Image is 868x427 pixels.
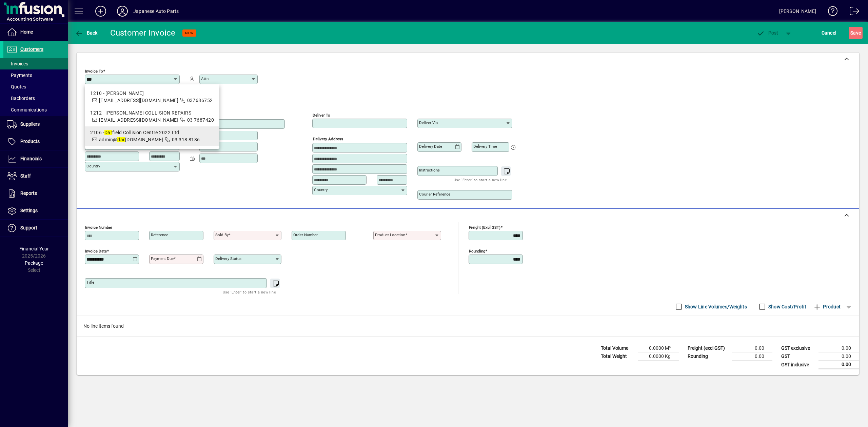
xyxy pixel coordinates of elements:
div: [PERSON_NAME] [779,6,816,17]
a: Suppliers [3,116,68,133]
span: Invoices [7,61,28,66]
mat-label: Invoice number [85,225,112,230]
em: Dar [104,130,112,135]
button: Product [810,301,844,313]
mat-label: Invoice date [85,249,107,253]
td: Freight (excl GST) [684,344,732,352]
span: Customers [20,46,43,52]
td: Total Volume [597,344,638,352]
mat-label: Deliver via [419,120,438,125]
mat-label: Reference [151,232,168,237]
a: Support [3,220,68,237]
a: Reports [3,185,68,202]
mat-label: Delivery time [473,144,497,149]
div: 2106 - field Collision Centre 2022 Ltd [90,129,214,136]
span: Suppliers [20,121,40,127]
mat-label: Order number [293,232,318,237]
mat-label: Instructions [419,168,440,172]
span: admin@ [DOMAIN_NAME] [99,137,163,142]
mat-hint: Use 'Enter' to start a new line [454,176,507,184]
mat-label: Delivery status [215,256,241,261]
span: NEW [185,31,194,35]
span: Backorders [7,96,35,101]
a: Financials [3,150,68,167]
div: Customer Invoice [110,27,176,38]
mat-option: 2106 - Darfield Collision Centre 2022 Ltd [85,126,219,146]
td: 0.00 [818,344,859,352]
span: Staff [20,173,31,179]
span: Product [813,301,841,312]
span: Cancel [822,27,836,38]
mat-label: Attn [201,76,209,81]
td: GST exclusive [778,344,818,352]
span: Products [20,139,40,144]
mat-label: Country [86,164,100,168]
button: Post [753,27,782,39]
mat-label: Payment due [151,256,174,261]
mat-hint: Use 'Enter' to start a new line [223,288,276,296]
mat-label: Title [86,280,94,285]
a: Home [3,24,68,41]
div: Japanese Auto Parts [133,6,179,17]
span: Settings [20,208,38,213]
td: 0.00 [818,361,859,369]
mat-label: Delivery date [419,144,442,149]
em: dar [117,137,125,142]
label: Show Cost/Profit [767,303,806,310]
div: 1212 - [PERSON_NAME] COLLISION REPAIRS [90,109,214,117]
td: GST inclusive [778,361,818,369]
span: Back [75,30,98,36]
mat-label: Invoice To [85,69,103,74]
span: 03 7687420 [187,117,214,123]
td: 0.0000 M³ [638,344,679,352]
a: Products [3,133,68,150]
a: Communications [3,104,68,116]
span: Quotes [7,84,26,89]
mat-label: Courier Reference [419,192,450,197]
label: Show Line Volumes/Weights [684,303,747,310]
span: ave [850,27,861,38]
span: 037686752 [187,98,213,103]
td: 0.00 [818,352,859,361]
td: Total Weight [597,352,638,361]
span: S [850,30,853,36]
a: Payments [3,69,68,81]
td: Rounding [684,352,732,361]
span: Financials [20,156,42,161]
a: Quotes [3,81,68,93]
a: Invoices [3,58,68,69]
span: Financial Year [19,246,49,251]
td: GST [778,352,818,361]
mat-label: Deliver To [313,113,330,118]
a: Backorders [3,93,68,104]
button: Cancel [820,27,838,39]
span: 03 318 8186 [172,137,200,142]
mat-label: Rounding [469,249,485,253]
button: Add [90,5,112,17]
div: No line items found [77,316,859,337]
span: [EMAIL_ADDRESS][DOMAIN_NAME] [99,98,178,103]
td: 0.0000 Kg [638,352,679,361]
span: Payments [7,73,32,78]
span: ost [756,30,778,36]
a: Logout [845,1,860,23]
mat-label: Country [314,187,328,192]
td: 0.00 [732,344,772,352]
mat-option: 1210 - GRAEME MAC PANELBEATERS [85,87,219,107]
button: Back [73,27,99,39]
mat-label: Product location [375,232,405,237]
button: Save [849,27,863,39]
mat-label: Freight (excl GST) [469,225,500,230]
mat-option: 1212 - MARK JONES COLLISION REPAIRS [85,107,219,126]
button: Profile [112,5,133,17]
app-page-header-button: Back [68,27,105,39]
a: Knowledge Base [823,1,838,23]
div: 1210 - [PERSON_NAME] [90,90,214,97]
td: 0.00 [732,352,772,361]
span: Communications [7,107,47,113]
span: Home [20,29,33,35]
mat-label: Sold by [215,232,229,237]
a: Staff [3,168,68,185]
span: Support [20,225,37,230]
a: Settings [3,202,68,219]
